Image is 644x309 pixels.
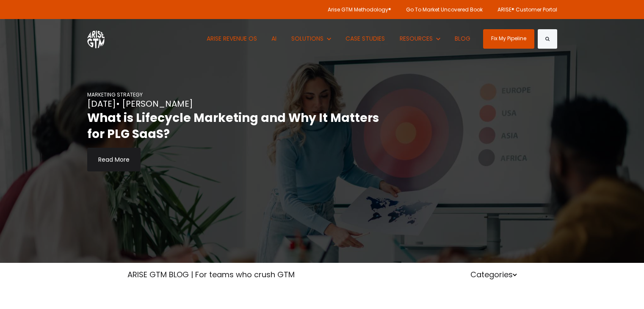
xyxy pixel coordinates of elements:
a: Fix My Pipeline [483,29,534,49]
span: SOLUTIONS [291,34,323,43]
img: ARISE GTM logo (1) white [87,29,105,48]
a: BLOG [449,19,477,58]
a: ARISE GTM BLOG | For teams who crush GTM [127,269,295,280]
a: ARISE REVENUE OS [200,19,263,58]
button: Show submenu for RESOURCES RESOURCES [393,19,446,58]
div: [DATE] [87,97,396,110]
button: Search [538,29,557,49]
a: CASE STUDIES [340,19,392,58]
h2: What is Lifecycle Marketing and Why It Matters for PLG SaaS? [87,110,396,142]
a: [PERSON_NAME] [122,97,193,110]
a: Categories [470,269,517,280]
a: MARKETING STRATEGY [87,91,143,98]
a: AI [265,19,283,58]
span: RESOURCES [400,34,433,43]
span: • [116,98,120,110]
button: Show submenu for SOLUTIONS SOLUTIONS [285,19,337,58]
nav: Desktop navigation [200,19,477,58]
a: Read More [87,148,141,171]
